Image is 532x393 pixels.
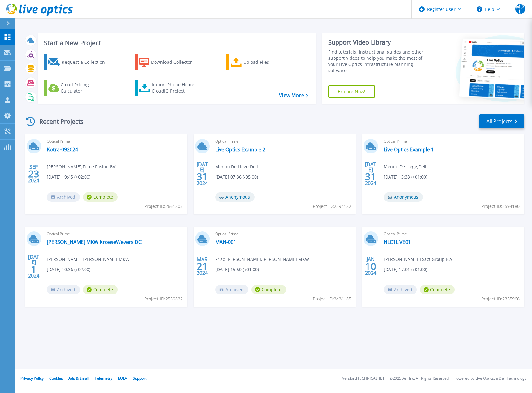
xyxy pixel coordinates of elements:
span: 1 [31,266,37,272]
span: Complete [251,285,286,294]
div: Request a Collection [62,56,111,68]
a: Privacy Policy [20,376,44,381]
span: Complete [83,285,118,294]
div: Import Phone Home CloudIQ Project [152,82,200,94]
span: Project ID: 2424185 [313,296,351,302]
span: Optical Prime [384,231,521,237]
span: Friso [PERSON_NAME] , [PERSON_NAME] MKW [215,256,309,263]
span: [DATE] 10:36 (+02:00) [47,266,90,273]
a: Live Optics Example 2 [215,146,265,153]
span: Optical Prime [47,138,184,145]
span: Complete [83,192,118,202]
span: [DATE] 13:33 (+01:00) [384,174,427,180]
a: Cloud Pricing Calculator [44,80,113,96]
div: SEP 2024 [28,162,40,185]
span: Project ID: 2355966 [481,296,520,302]
span: Project ID: 2661805 [144,203,183,210]
div: JAN 2024 [365,255,377,278]
span: Optical Prime [215,138,352,145]
span: Archived [47,192,80,202]
div: Find tutorials, instructional guides and other support videos to help you make the most of your L... [328,49,431,74]
a: EULA [118,376,127,381]
a: Support [133,376,146,381]
span: [PERSON_NAME] , Exact Group B.V. [384,256,454,263]
span: [PERSON_NAME] , [PERSON_NAME] MKW [47,256,129,263]
a: Download Collector [135,54,204,70]
span: Project ID: 2594182 [313,203,351,210]
div: Download Collector [151,56,201,68]
a: Explore Now! [328,85,375,98]
span: 31 [197,174,208,179]
div: Upload Files [243,56,293,68]
a: Upload Files [226,54,295,70]
span: Menno De Liege , Dell [384,163,426,170]
li: Version: [TECHNICAL_ID] [342,377,384,381]
a: View More [279,93,308,98]
span: 21 [197,264,208,269]
li: Powered by Live Optics, a Dell Technology [454,377,526,381]
div: MAR 2024 [196,255,208,278]
span: Archived [215,285,248,294]
span: MDL [515,4,525,14]
span: [DATE] 19:45 (+02:00) [47,174,90,180]
span: 10 [365,264,376,269]
div: Support Video Library [328,38,431,46]
a: [PERSON_NAME] MKW KroeseWevers DC [47,239,142,245]
a: Live Optics Example 1 [384,146,434,153]
span: [DATE] 15:50 (+01:00) [215,266,259,273]
a: Telemetry [95,376,112,381]
a: Cookies [49,376,63,381]
span: Anonymous [384,192,423,202]
span: Optical Prime [215,231,352,237]
div: Recent Projects [24,114,92,129]
span: Menno De Liege , Dell [215,163,258,170]
span: Project ID: 2559822 [144,296,183,302]
span: [DATE] 07:36 (-05:00) [215,174,258,180]
span: [PERSON_NAME] , Force Fusion BV [47,163,115,170]
div: Cloud Pricing Calculator [61,82,110,94]
span: Optical Prime [384,138,521,145]
a: MAN-001 [215,239,236,245]
span: 23 [28,171,39,176]
a: Ads & Email [68,376,89,381]
a: All Projects [479,114,524,128]
span: Optical Prime [47,231,184,237]
a: NLC1LIVE01 [384,239,411,245]
h3: Start a New Project [44,40,308,46]
span: 31 [365,174,376,179]
span: [DATE] 17:01 (+01:00) [384,266,427,273]
a: Kotra-092024 [47,146,78,153]
span: Anonymous [215,192,255,202]
a: Request a Collection [44,54,113,70]
span: Archived [384,285,417,294]
span: Project ID: 2594180 [481,203,520,210]
li: © 2025 Dell Inc. All Rights Reserved [390,377,449,381]
span: Complete [420,285,455,294]
span: Archived [47,285,80,294]
div: [DATE] 2024 [196,162,208,185]
div: [DATE] 2024 [365,162,377,185]
div: [DATE] 2024 [28,255,40,278]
